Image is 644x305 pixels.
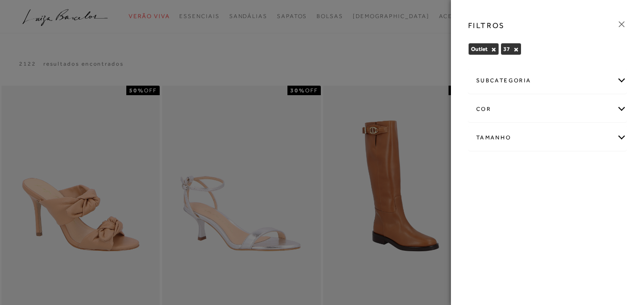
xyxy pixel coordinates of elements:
div: subcategoria [469,68,626,93]
button: 37 Close [513,46,519,53]
div: cor [469,97,626,122]
h3: FILTROS [468,20,505,31]
div: Tamanho [469,125,626,150]
button: Outlet Close [491,46,496,53]
span: 37 [503,46,510,52]
span: Outlet [471,46,488,52]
